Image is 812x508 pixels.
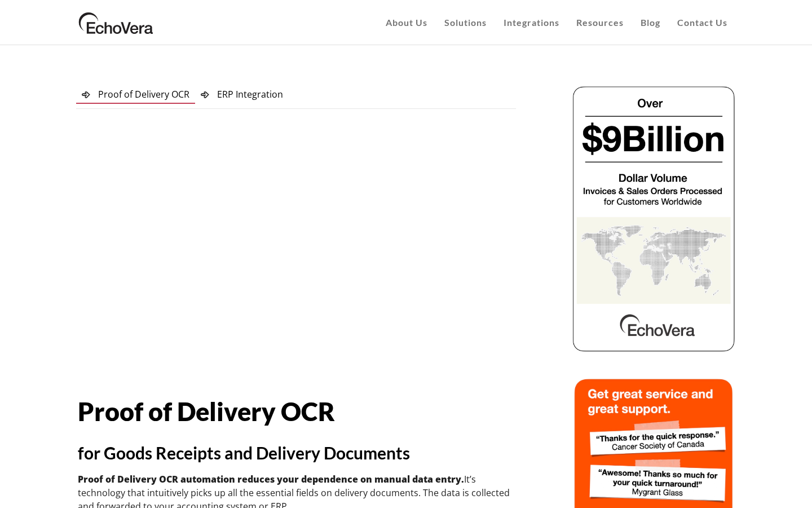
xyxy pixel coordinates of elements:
span: Proof of Delivery OCR [98,88,189,100]
span: Contact Us [677,17,727,28]
img: EchoVera [76,8,156,37]
span: Integrations [504,17,559,28]
strong: for Goods Receipts and Delivery Documents [78,443,410,463]
a: Proof of Delivery OCR [76,85,195,104]
span: Resources [576,17,624,28]
a: ERP Integration [195,85,289,104]
h1: Proof of Delivery OCR [78,398,514,424]
img: echovera dollar volume [571,85,736,353]
span: ERP Integration [217,88,283,100]
span: About Us [386,17,427,28]
strong: Proof of Delivery OCR automation reduces your dependence on manual data entry. [78,473,464,485]
iframe: YouTube video player [78,128,514,373]
span: Blog [641,17,660,28]
span: Solutions [444,17,487,28]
